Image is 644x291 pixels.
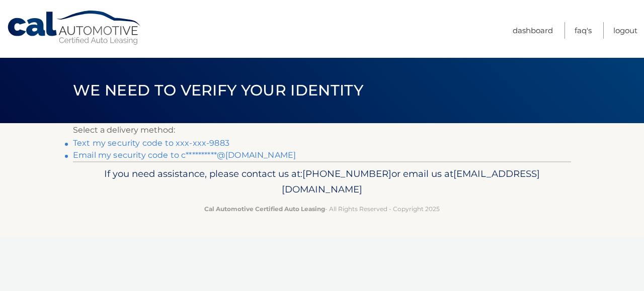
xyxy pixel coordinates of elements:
[73,138,229,148] a: Text my security code to xxx-xxx-9883
[79,204,565,214] p: - All Rights Reserved - Copyright 2025
[575,22,592,39] a: FAQ's
[73,81,363,100] span: We need to verify your identity
[613,22,637,39] a: Logout
[73,150,296,160] a: Email my security code to c**********@[DOMAIN_NAME]
[73,123,571,137] p: Select a delivery method:
[302,168,391,179] span: [PHONE_NUMBER]
[7,10,142,46] a: Cal Automotive
[79,166,565,198] p: If you need assistance, please contact us at: or email us at
[204,205,325,213] strong: Cal Automotive Certified Auto Leasing
[513,22,553,39] a: Dashboard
